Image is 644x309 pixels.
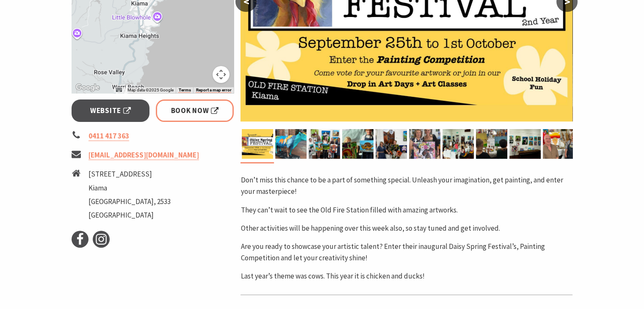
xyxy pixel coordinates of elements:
span: Map data ©2025 Google [127,88,173,92]
img: Daisy Spring Festival [376,129,407,159]
a: Report a map error [196,88,231,93]
img: Daisy Spring Festival [409,129,440,159]
a: [EMAIL_ADDRESS][DOMAIN_NAME] [88,150,199,160]
img: Daisy Spring Festival [442,129,474,159]
img: Google [74,82,102,93]
img: Dairy Cow Art [275,129,307,159]
img: Daisy Spring Festival [476,129,507,159]
a: 0411 417 363 [88,131,129,141]
p: Don’t miss this chance to be a part of something special. Unleash your imagination, get painting,... [240,174,572,197]
li: Kiama [88,182,171,194]
li: [GEOGRAPHIC_DATA], 2533 [88,196,171,207]
p: Are you ready to showcase your artistic talent? Enter their inaugural Daisy Spring Festival’s, Pa... [240,241,572,264]
p: Other activities will be happening over this week also, so stay tuned and get involved. [240,223,572,234]
button: Keyboard shortcuts [116,87,122,93]
img: Daisy Spring Festival [309,129,340,159]
span: Website [90,105,131,116]
a: Book Now [156,99,234,122]
img: Daisy Spring Festival [342,129,373,159]
a: Open this area in Google Maps (opens a new window) [74,82,102,93]
a: Terms (opens in new tab) [178,88,191,93]
span: Book Now [171,105,219,116]
p: Last year’s theme was cows. This year it is chicken and ducks! [240,270,572,282]
img: Daisy Spring Festival [509,129,541,159]
button: Map camera controls [213,66,229,83]
li: [STREET_ADDRESS] [88,168,171,180]
li: [GEOGRAPHIC_DATA] [88,210,171,221]
img: Daisy Spring Festival [543,129,574,159]
p: They can’t wait to see the Old Fire Station filled with amazing artworks. [240,204,572,216]
a: Website [72,99,150,122]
